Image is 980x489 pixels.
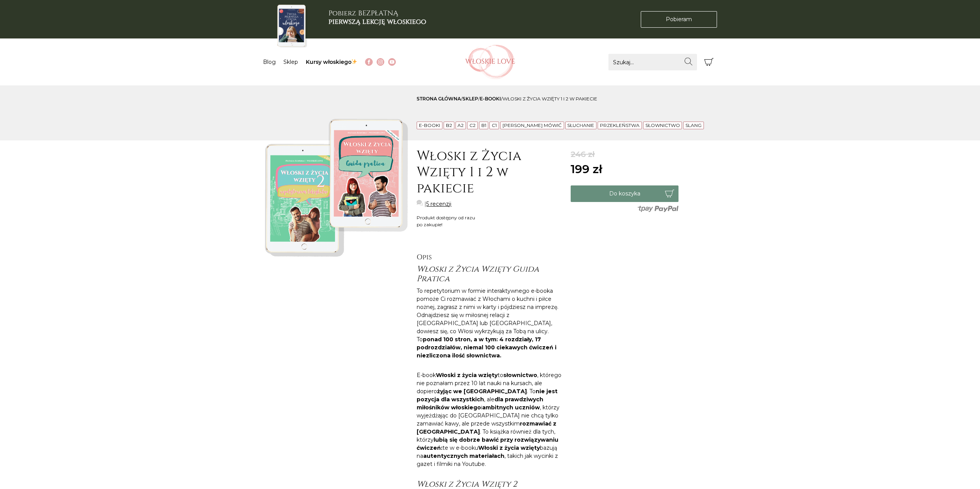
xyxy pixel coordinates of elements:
span: te w e-booku [442,444,478,451]
a: E-booki [419,122,440,128]
button: Do koszyka [571,185,678,202]
span: bazują na [417,444,557,459]
b: ambitnych uczniów [482,404,540,411]
a: [PERSON_NAME] mówić [503,122,562,128]
input: Szukaj... [608,54,697,70]
h2: Opis [417,253,563,262]
a: Przekleństwa [600,122,640,128]
b: Włoski z życia wzięty [478,444,540,451]
a: Sklep [283,58,298,65]
h3: Pobierz BEZPŁATNĄ [328,9,426,26]
a: A2 [457,122,464,128]
img: Włoskielove [465,45,515,79]
span: , takich jak wycinki z gazet i filmiki na Youtube. [417,452,558,467]
b: dla prawdziwych miłośników włoskiego [417,396,543,411]
b: Włoski z życia wzięty [436,372,498,379]
a: B1 [481,122,486,128]
a: C2 [469,122,476,128]
a: Blog [263,58,276,65]
span: Promocja [646,152,679,159]
a: Kursy włoskiego [306,58,358,65]
a: E-booki [480,96,501,102]
b: pierwszą lekcję włoskiego [328,17,426,27]
span: i [481,404,482,411]
b: lubią się dobrze bawić przy rozwiązywaniu ćwiczeń: [417,436,558,451]
span: / / / [417,96,597,102]
h1: Włoski z Życia Wzięty 1 i 2 w pakiecie [417,148,563,197]
b: autentycznych materiałach [423,452,504,459]
a: C1 [492,122,497,128]
span: , którzy wyjeżdżając do [GEOGRAPHIC_DATA] nie chcą tylko zamawiać kawy, ale przede wszystkim [417,404,560,427]
span: Włoski z Życia Wzięty 1 i 2 w pakiecie [503,96,597,102]
span: , którego nie poznałam przez 10 lat nauki na kursach, ale dopiero [417,372,561,395]
b: słownictwo [503,372,537,379]
del: 246 [571,148,602,160]
a: Słuchanie [567,122,594,128]
span: . To [527,388,536,395]
span: Pobieram [666,15,692,23]
span: . To książka również dla tych, którzy [417,428,555,443]
div: Produkt dostępny od razu po zakupie! [417,214,475,228]
a: B2 [446,122,452,128]
img: ✨ [352,59,357,64]
a: Pobieram [641,11,717,28]
b: rozmawiać z [GEOGRAPHIC_DATA] [417,420,556,435]
a: 5 recenzji [426,200,451,208]
b: żyjąc we [GEOGRAPHIC_DATA] [437,388,527,395]
b: ponad 100 stron, a w tym: 4 rozdziały, 17 podrozdziałów, niemal 100 ciekawych ćwiczeń i niezliczo... [417,336,556,359]
b: nie jest pozycja dla wszystkich [417,388,558,403]
span: , ale [484,396,494,403]
a: Słownictwo [645,122,680,128]
span: Włoski z Życia Wzięty Guida Pratica [417,264,539,284]
a: Slang [685,122,702,128]
button: Koszyk [701,54,717,70]
span: E-book [417,372,436,379]
span: To repetytorium w formie interaktywnego e-booka pomoże Ci rozmawiać z Włochami o kuchni i piłce n... [417,287,558,343]
a: Strona główna [417,96,461,102]
span: to [498,372,503,379]
a: sklep [462,96,478,102]
ins: 199 [571,160,602,178]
